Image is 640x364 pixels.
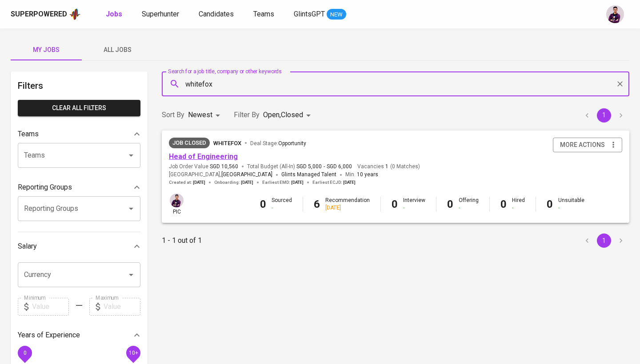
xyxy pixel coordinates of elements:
b: 0 [500,198,507,210]
div: Client has not responded > 14 days, Slow response from client [169,138,210,148]
input: Value [104,298,140,316]
p: Sort By [162,110,184,120]
img: erwin@glints.com [606,5,624,23]
b: 6 [314,198,320,210]
b: Jobs [106,10,122,18]
div: Hired [512,197,525,212]
a: Teams [253,9,276,20]
div: Salary [18,237,140,255]
a: Superhunter [142,9,181,20]
nav: pagination navigation [579,233,629,248]
span: Earliest ECJD : [312,179,356,186]
span: 1 [384,163,388,170]
div: - [459,204,479,212]
span: SGD 5,000 [296,163,322,170]
button: Clear [614,78,626,90]
div: [DATE] [325,204,370,212]
p: Newest [188,110,212,120]
span: [GEOGRAPHIC_DATA] [221,170,272,179]
span: Onboarding : [214,179,253,186]
span: [DATE] [241,179,253,186]
input: Value [32,298,69,316]
span: Candidates [199,10,234,18]
span: 10+ [128,349,138,356]
a: Candidates [199,9,236,20]
div: Sourced [272,197,292,212]
div: Unsuitable [558,197,584,212]
span: - [324,163,325,170]
div: Superpowered [11,9,67,20]
div: Open,Closed [263,107,314,123]
div: - [272,204,292,212]
b: 0 [392,198,398,210]
p: 1 - 1 out of 1 [162,235,202,246]
button: Clear All filters [18,100,140,116]
a: Jobs [106,9,124,20]
span: [DATE] [193,179,205,186]
a: Superpoweredapp logo [11,8,81,21]
div: Recommendation [325,197,370,212]
span: Whitefox [213,140,241,146]
a: GlintsGPT NEW [294,9,346,20]
p: Years of Experience [18,330,80,340]
b: 0 [260,198,266,210]
div: Reporting Groups [18,178,140,196]
span: My Jobs [16,44,76,55]
span: Clear All filters [25,103,133,114]
div: pic [169,193,184,216]
button: Open [125,269,137,281]
b: 0 [447,198,453,210]
a: Head of Engineering [169,152,238,161]
p: Filter By [234,110,260,120]
span: Earliest EMD : [262,179,304,186]
div: Interview [403,197,425,212]
div: Offering [459,197,479,212]
nav: pagination navigation [579,108,629,123]
span: Total Budget (All-In) [247,163,352,170]
span: Opportunity [278,140,306,146]
span: Job Closed [169,138,210,147]
span: All Jobs [87,44,148,55]
div: Newest [188,107,223,123]
span: [DATE] [291,179,304,186]
span: SGD 10,560 [210,163,238,170]
span: Created at : [169,179,205,186]
span: more actions [560,139,605,150]
button: page 1 [597,108,611,123]
span: NEW [327,10,346,19]
span: SGD 6,000 [327,163,352,170]
p: Teams [18,129,39,139]
span: 10 years [357,171,378,178]
img: erwin@glints.com [170,194,184,207]
span: Min. [345,171,378,178]
h6: Filters [18,79,140,93]
p: Reporting Groups [18,182,72,193]
span: Glints Managed Talent [281,171,336,178]
span: Job Order Value [169,163,238,170]
span: Superhunter [142,10,179,18]
div: - [512,204,525,212]
button: Open [125,202,137,215]
span: [GEOGRAPHIC_DATA] , [169,170,272,179]
div: - [403,204,425,212]
span: Open , [263,111,281,119]
div: - [558,204,584,212]
img: app logo [69,8,81,21]
span: Teams [253,10,274,18]
span: [DATE] [343,179,356,186]
span: Closed [281,111,303,119]
b: 0 [547,198,553,210]
button: page 1 [597,233,611,248]
button: more actions [553,138,622,152]
span: 0 [23,349,26,356]
span: GlintsGPT [294,10,325,18]
div: Teams [18,125,140,143]
button: Open [125,149,137,162]
p: Salary [18,241,37,252]
span: Deal Stage : [250,140,306,146]
div: Years of Experience [18,326,140,344]
span: Vacancies ( 0 Matches ) [357,163,420,170]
